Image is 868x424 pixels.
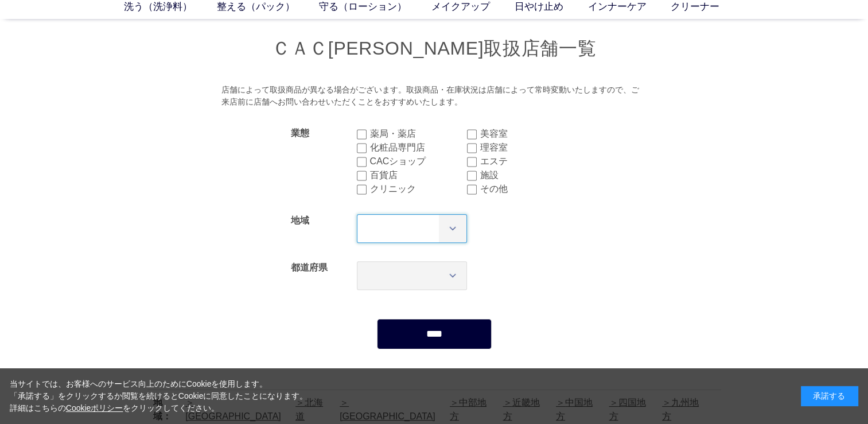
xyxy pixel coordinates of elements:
[480,155,577,168] label: エステ
[66,403,123,413] a: Cookieポリシー
[291,128,309,138] label: 業態
[370,127,467,141] label: 薬局・薬店
[370,182,467,196] label: クリニック
[480,168,577,182] label: 施設
[147,36,721,61] h1: ＣＡＣ[PERSON_NAME]取扱店舗一覧
[480,127,577,141] label: 美容室
[221,84,647,109] div: 店舗によって取扱商品が異なる場合がございます。取扱商品・在庫状況は店舗によって常時変動いたしますので、ご来店前に店舗へお問い合わせいただくことをおすすめいたします。
[291,263,328,272] label: 都道府県
[370,168,467,182] label: 百貨店
[10,378,308,414] div: 当サイトでは、お客様へのサービス向上のためにCookieを使用します。 「承諾する」をクリックするか閲覧を続けるとCookieに同意したことになります。 詳細はこちらの をクリックしてください。
[291,215,309,225] label: 地域
[480,182,577,196] label: その他
[480,141,577,155] label: 理容室
[370,155,467,168] label: CACショップ
[801,386,858,406] div: 承諾する
[370,141,467,155] label: 化粧品専門店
